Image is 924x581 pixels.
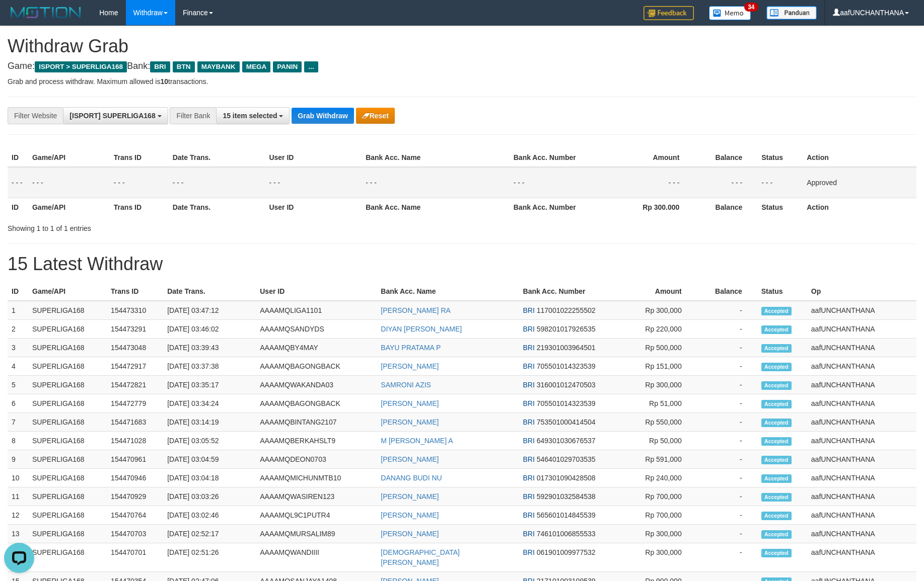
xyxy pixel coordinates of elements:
td: Rp 50,000 [606,432,697,450]
td: AAAAMQL9C1PUTR4 [256,506,377,525]
th: Trans ID [110,198,169,216]
th: Balance [694,148,757,167]
button: 15 item selected [216,107,290,124]
td: aafUNCHANTHANA [807,320,916,339]
td: Approved [803,167,916,198]
th: Action [803,198,916,216]
span: BRI [523,474,535,482]
span: Accepted [761,325,792,334]
a: [PERSON_NAME] [381,511,439,519]
th: Rp 300.000 [600,198,695,216]
span: BRI [523,381,535,389]
span: MEGA [242,61,271,72]
td: [DATE] 03:35:17 [163,376,256,394]
td: AAAAMQBINTANG2107 [256,413,377,432]
td: - [697,432,757,450]
td: - [697,357,757,376]
td: Rp 300,000 [606,543,697,572]
th: Date Trans. [169,198,265,216]
td: AAAAMQLIGA1101 [256,301,377,320]
td: [DATE] 03:14:19 [163,413,256,432]
span: Copy 117001022255502 to clipboard [537,306,596,314]
span: Accepted [761,437,792,446]
td: 154470701 [107,543,163,572]
th: Bank Acc. Name [362,198,510,216]
td: - [697,413,757,432]
span: BRI [523,511,535,519]
th: User ID [265,148,362,167]
span: Copy 705501014323539 to clipboard [537,362,596,370]
a: [PERSON_NAME] [381,492,439,501]
span: MAYBANK [197,61,240,72]
span: Copy 649301030676537 to clipboard [537,437,596,445]
span: Copy 705501014323539 to clipboard [537,399,596,407]
span: Accepted [761,474,792,483]
td: [DATE] 03:04:59 [163,450,256,469]
span: Accepted [761,512,792,520]
th: Bank Acc. Number [510,198,600,216]
td: [DATE] 03:02:46 [163,506,256,525]
td: aafUNCHANTHANA [807,413,916,432]
th: Game/API [28,282,107,301]
span: Accepted [761,493,792,502]
td: - [697,339,757,357]
td: 154470961 [107,450,163,469]
td: 8 [8,432,28,450]
td: - [697,487,757,506]
span: BRI [523,437,535,445]
button: [ISPORT] SUPERLIGA168 [63,107,168,124]
a: SAMRONI AZIS [381,381,431,389]
td: SUPERLIGA168 [28,413,107,432]
td: SUPERLIGA168 [28,357,107,376]
a: [PERSON_NAME] [381,418,439,426]
td: AAAAMQSANDYDS [256,320,377,339]
td: SUPERLIGA168 [28,543,107,572]
td: 154472821 [107,376,163,394]
td: AAAAMQBY4MAY [256,339,377,357]
td: aafUNCHANTHANA [807,506,916,525]
button: Open LiveChat chat widget [4,4,34,34]
a: [PERSON_NAME] [381,455,439,463]
td: Rp 300,000 [606,525,697,543]
th: ID [8,282,28,301]
th: Balance [694,198,757,216]
td: - - - [28,167,110,198]
img: Button%20Memo.svg [709,6,751,20]
span: BRI [150,61,170,72]
span: Accepted [761,530,792,539]
span: BRI [523,530,535,538]
td: Rp 700,000 [606,487,697,506]
th: Bank Acc. Name [377,282,519,301]
td: Rp 500,000 [606,339,697,357]
span: BTN [173,61,195,72]
span: Copy 592901032584538 to clipboard [537,492,596,501]
th: Amount [606,282,697,301]
div: Showing 1 to 1 of 1 entries [8,219,378,233]
img: MOTION_logo.png [8,5,84,20]
th: Status [757,282,807,301]
th: Date Trans. [163,282,256,301]
td: [DATE] 03:47:12 [163,301,256,320]
td: SUPERLIGA168 [28,487,107,506]
th: Bank Acc. Number [510,148,600,167]
td: aafUNCHANTHANA [807,394,916,413]
span: BRI [523,399,535,407]
td: SUPERLIGA168 [28,320,107,339]
th: Action [803,148,916,167]
th: ID [8,198,28,216]
td: [DATE] 02:51:26 [163,543,256,572]
td: - - - [600,167,695,198]
span: Accepted [761,400,792,408]
th: Trans ID [110,148,169,167]
span: 34 [744,3,758,12]
div: Filter Website [8,107,63,124]
td: 154471028 [107,432,163,450]
div: Filter Bank [170,107,216,124]
button: Grab Withdraw [292,108,353,124]
td: aafUNCHANTHANA [807,469,916,487]
span: Copy 061901009977532 to clipboard [537,548,596,556]
a: [PERSON_NAME] [381,399,439,407]
td: 154473291 [107,320,163,339]
td: [DATE] 03:05:52 [163,432,256,450]
td: - - - [694,167,757,198]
